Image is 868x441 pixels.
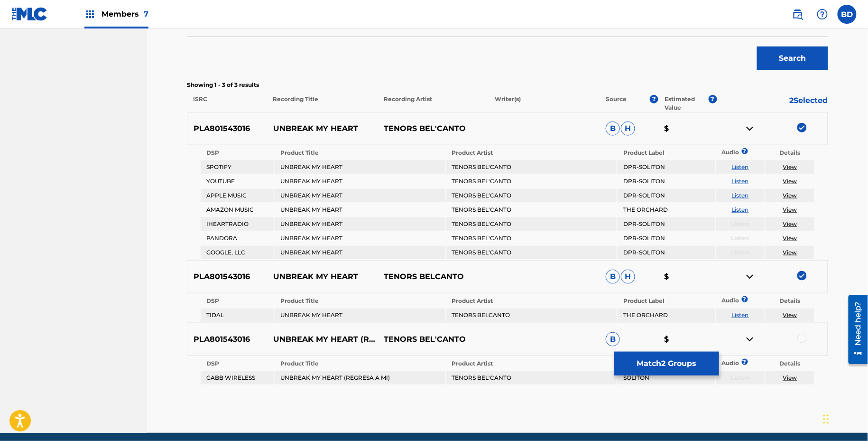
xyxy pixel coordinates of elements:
[267,95,378,112] p: Recording Title
[606,332,620,347] span: B
[766,294,814,308] th: Details
[267,123,378,134] p: UNBREAK MY HEART
[378,123,489,134] p: TENORS BEL'CANTO
[716,220,765,228] p: Listen
[716,234,765,243] p: Listen
[618,217,715,231] td: DPR-SOLITON
[744,296,745,302] span: ?
[275,371,445,385] td: UNBREAK MY HEART (REGRESA A MI)
[716,248,765,257] p: Listen
[783,178,797,185] a: View
[621,270,635,284] span: H
[783,235,797,242] a: View
[275,203,445,216] td: UNBREAK MY HEART
[201,217,274,231] td: IHEARTRADIO
[618,160,715,174] td: DPR-SOLITON
[201,309,274,322] td: TIDAL
[658,271,717,282] p: $
[275,217,445,231] td: UNBREAK MY HEART
[650,95,658,103] span: ?
[618,189,715,202] td: DPR-SOLITON
[766,146,814,160] th: Details
[665,95,708,112] p: Estimated Value
[378,95,489,112] p: Recording Artist
[841,291,868,368] iframe: Resource Center
[716,296,728,305] p: Audio
[378,271,489,282] p: TENORS BELCANTO
[187,123,267,134] p: PLA801543016
[732,192,749,199] a: Listen
[716,359,728,367] p: Audio
[446,371,617,385] td: TENORS BEL'CANTO
[102,9,148,19] span: Members
[797,123,807,132] img: deselect
[187,271,267,282] p: PLA801543016
[618,294,715,308] th: Product Label
[267,334,378,345] p: UNBREAK MY HEART (REGRESA A MI)
[618,203,715,216] td: THE ORCHARD
[614,352,719,375] button: Match2 Groups
[446,175,617,188] td: TENORS BEL'CANTO
[201,246,274,259] td: GOOGLE, LLC
[275,232,445,245] td: UNBREAK MY HEART
[766,357,814,370] th: Details
[618,371,715,385] td: SOLITON
[275,309,445,322] td: UNBREAK MY HEART
[732,206,749,213] a: Listen
[187,334,267,345] p: PLA801543016
[201,160,274,174] td: SPOTIFY
[275,160,445,174] td: UNBREAK MY HEART
[821,395,868,441] div: Chat Widget
[606,122,620,136] span: B
[275,175,445,188] td: UNBREAK MY HEART
[618,309,715,322] td: THE ORCHARD
[606,95,627,112] p: Source
[201,203,274,216] td: AMAZON MUSIC
[813,5,832,24] div: Help
[201,175,274,188] td: YOUTUBE
[618,232,715,245] td: DPR-SOLITON
[783,192,797,199] a: View
[732,163,749,170] a: Listen
[744,123,756,134] img: contract
[717,95,828,112] p: 2 Selected
[838,5,857,24] div: User Menu
[744,359,745,365] span: ?
[606,270,620,284] span: B
[788,5,807,24] a: Public Search
[618,146,715,160] th: Product Label
[144,9,148,19] span: 7
[84,9,96,20] img: Top Rightsholders
[709,95,717,103] span: ?
[658,334,717,345] p: $
[446,232,617,245] td: TENORS BEL'CANTO
[275,246,445,259] td: UNBREAK MY HEART
[618,175,715,188] td: DPR-SOLITON
[201,189,274,202] td: APPLE MUSIC
[716,374,765,382] p: Listen
[201,371,274,385] td: GABB WIRELESS
[275,189,445,202] td: UNBREAK MY HEART
[187,81,828,89] p: Showing 1 - 3 of 3 results
[783,249,797,256] a: View
[446,217,617,231] td: TENORS BEL'CANTO
[783,374,797,381] a: View
[783,206,797,213] a: View
[744,271,756,282] img: contract
[744,148,745,154] span: ?
[187,95,267,112] p: ISRC
[446,189,617,202] td: TENORS BEL'CANTO
[446,146,617,160] th: Product Artist
[275,294,445,308] th: Product Title
[716,148,728,157] p: Audio
[201,357,274,370] th: DSP
[783,220,797,227] a: View
[817,9,828,20] img: help
[744,334,756,345] img: contract
[658,123,717,134] p: $
[621,122,635,136] span: H
[823,405,829,433] div: Drag
[446,357,617,370] th: Product Artist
